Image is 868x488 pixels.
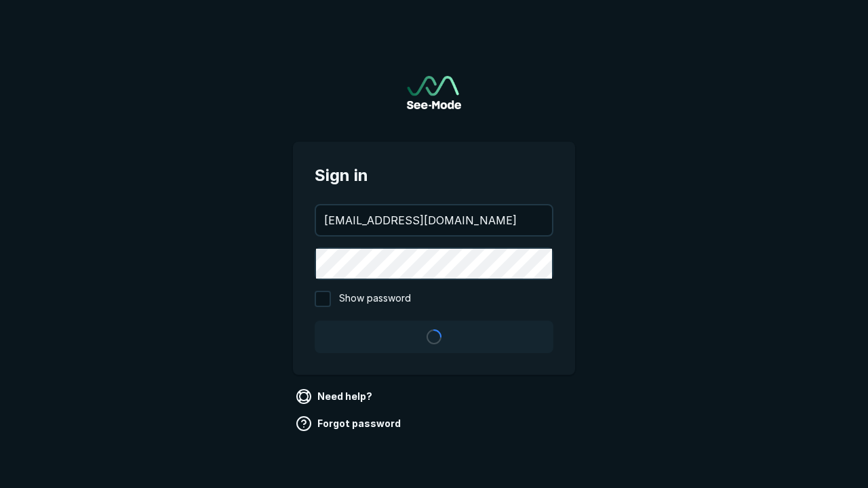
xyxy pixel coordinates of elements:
a: Need help? [293,386,378,407]
span: Sign in [315,163,553,188]
input: your@email.com [316,205,552,235]
a: Go to sign in [407,76,461,109]
span: Show password [339,291,411,307]
a: Forgot password [293,413,406,434]
img: See-Mode Logo [407,76,461,109]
